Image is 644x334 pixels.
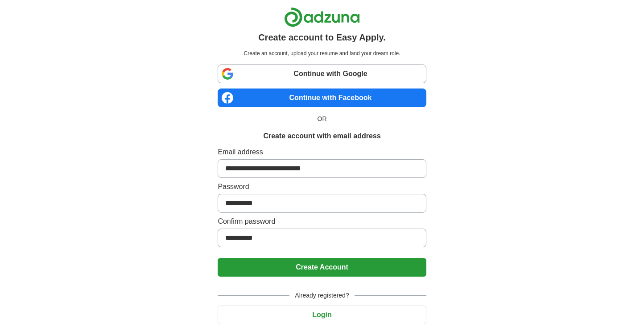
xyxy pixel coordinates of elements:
button: Create Account [218,258,426,277]
a: Continue with Google [218,64,426,83]
p: Create an account, upload your resume and land your dream role. [219,49,424,57]
h1: Create account with email address [263,131,380,141]
span: OR [312,114,332,124]
span: Already registered? [289,291,354,300]
label: Password [218,181,426,192]
label: Confirm password [218,216,426,227]
a: Login [218,311,426,318]
button: Login [218,306,426,324]
a: Continue with Facebook [218,89,426,107]
h1: Create account to Easy Apply. [258,31,386,44]
img: Adzuna logo [284,7,360,27]
label: Email address [218,147,426,157]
